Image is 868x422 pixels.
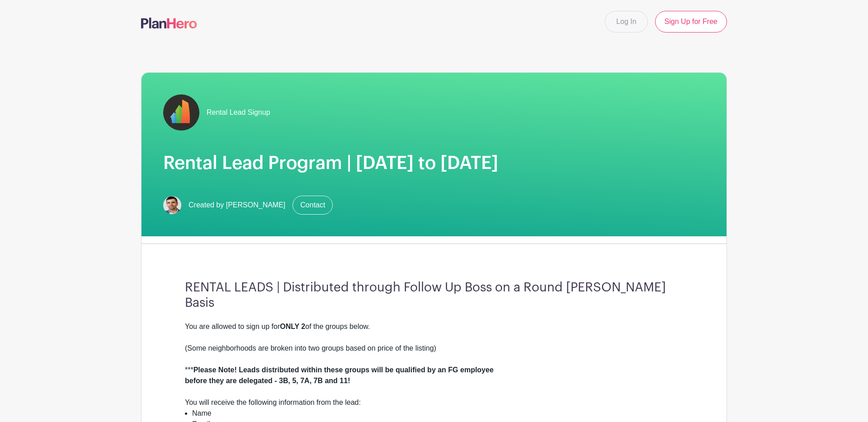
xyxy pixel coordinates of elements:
[192,408,683,419] li: Name
[185,321,683,332] div: You are allowed to sign up for of the groups below.
[280,323,305,330] strong: ONLY 2
[292,196,333,215] a: Contact
[605,11,647,33] a: Log In
[189,200,285,211] span: Created by [PERSON_NAME]
[207,107,270,118] span: Rental Lead Signup
[185,397,683,408] div: You will receive the following information from the lead:
[163,152,705,174] h1: Rental Lead Program | [DATE] to [DATE]
[185,280,683,310] h3: RENTAL LEADS | Distributed through Follow Up Boss on a Round [PERSON_NAME] Basis
[185,343,683,354] div: (Some neighborhoods are broken into two groups based on price of the listing)
[185,377,350,384] strong: before they are delegated - 3B, 5, 7A, 7B and 11!
[655,11,727,33] a: Sign Up for Free
[163,94,199,131] img: fulton-grace-logo.jpeg
[141,18,197,28] img: logo-507f7623f17ff9eddc593b1ce0a138ce2505c220e1c5a4e2b4648c50719b7d32.svg
[193,366,494,374] strong: Please Note! Leads distributed within these groups will be qualified by an FG employee
[163,196,181,214] img: Screen%20Shot%202023-02-21%20at%2010.54.51%20AM.png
